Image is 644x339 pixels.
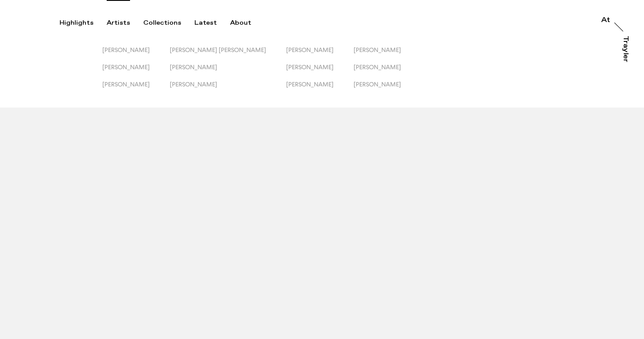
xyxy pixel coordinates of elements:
[286,81,354,98] button: [PERSON_NAME]
[102,46,150,53] span: [PERSON_NAME]
[107,19,143,27] button: Artists
[620,36,629,72] a: Trayler
[286,63,334,71] span: [PERSON_NAME]
[170,63,286,81] button: [PERSON_NAME]
[230,19,264,27] button: About
[170,46,286,63] button: [PERSON_NAME] [PERSON_NAME]
[102,63,170,81] button: [PERSON_NAME]
[143,19,194,27] button: Collections
[60,19,107,27] button: Highlights
[170,46,266,53] span: [PERSON_NAME] [PERSON_NAME]
[354,46,421,63] button: [PERSON_NAME]
[286,46,354,63] button: [PERSON_NAME]
[230,19,251,27] div: About
[194,19,230,27] button: Latest
[286,81,334,88] span: [PERSON_NAME]
[354,81,421,98] button: [PERSON_NAME]
[102,63,150,71] span: [PERSON_NAME]
[143,19,181,27] div: Collections
[194,19,217,27] div: Latest
[102,81,170,98] button: [PERSON_NAME]
[286,46,334,53] span: [PERSON_NAME]
[601,17,610,26] a: At
[107,19,130,27] div: Artists
[102,81,150,88] span: [PERSON_NAME]
[170,81,217,88] span: [PERSON_NAME]
[60,19,93,27] div: Highlights
[286,63,354,81] button: [PERSON_NAME]
[170,81,286,98] button: [PERSON_NAME]
[622,36,629,62] div: Trayler
[354,81,401,88] span: [PERSON_NAME]
[354,63,421,81] button: [PERSON_NAME]
[354,46,401,53] span: [PERSON_NAME]
[102,46,170,63] button: [PERSON_NAME]
[354,63,401,71] span: [PERSON_NAME]
[170,63,217,71] span: [PERSON_NAME]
